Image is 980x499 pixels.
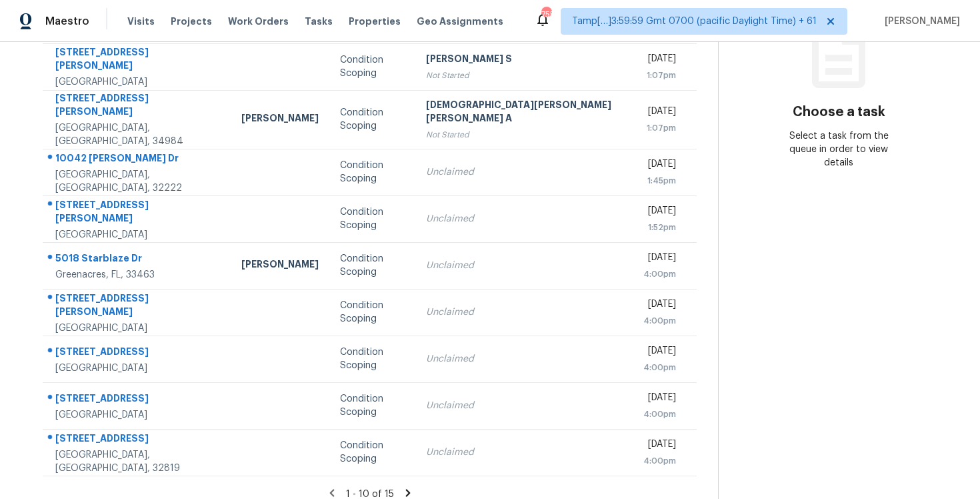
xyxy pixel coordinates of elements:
span: 1 - 10 of 15 [346,490,394,499]
div: [GEOGRAPHIC_DATA] [55,228,220,241]
div: [DATE] [643,52,676,69]
div: [STREET_ADDRESS][PERSON_NAME] [55,91,220,121]
div: 4:00pm [643,314,676,328]
div: [DEMOGRAPHIC_DATA][PERSON_NAME] [PERSON_NAME] A [426,98,623,128]
div: Condition Scoping [340,299,405,326]
span: Geo Assignments [417,15,503,28]
div: [GEOGRAPHIC_DATA] [55,322,220,335]
div: Unclaimed [426,259,623,272]
div: [GEOGRAPHIC_DATA], [GEOGRAPHIC_DATA], 34984 [55,121,220,148]
div: Not Started [426,128,623,141]
div: [PERSON_NAME] S [426,52,623,69]
div: 4:00pm [643,408,676,421]
span: Tasks [305,17,333,26]
div: Condition Scoping [340,252,405,279]
div: 1:45pm [643,174,676,187]
div: Condition Scoping [340,439,405,466]
span: Maestro [45,15,89,28]
span: [PERSON_NAME] [879,15,960,28]
div: 4:00pm [643,454,676,468]
div: [DATE] [643,298,676,314]
div: [DATE] [643,438,676,454]
div: Select a task from the queue in order to view details [779,129,899,169]
div: Unclaimed [426,399,623,412]
div: [GEOGRAPHIC_DATA] [55,408,220,422]
span: Visits [127,15,155,28]
div: [PERSON_NAME] [241,111,319,128]
div: 4:00pm [643,361,676,374]
div: [DATE] [643,391,676,408]
div: [DATE] [643,344,676,361]
div: 1:07pm [643,69,676,82]
div: [GEOGRAPHIC_DATA], [GEOGRAPHIC_DATA], 32819 [55,448,220,475]
div: Condition Scoping [340,346,405,372]
div: Unclaimed [426,352,623,366]
div: Unclaimed [426,212,623,225]
div: 5018 Starblaze Dr [55,252,220,268]
span: Projects [171,15,212,28]
div: Condition Scoping [340,53,405,80]
div: Greenacres, FL, 33463 [55,268,220,282]
div: 4:00pm [643,268,676,281]
h3: Choose a task [793,105,885,119]
div: [STREET_ADDRESS][PERSON_NAME] [55,292,220,322]
div: 755 [541,8,551,21]
div: 1:07pm [643,121,676,135]
div: [GEOGRAPHIC_DATA], [GEOGRAPHIC_DATA], 32222 [55,168,220,195]
div: [STREET_ADDRESS] [55,345,220,362]
div: Not Started [426,69,623,82]
div: Condition Scoping [340,392,405,419]
div: Unclaimed [426,165,623,179]
span: Work Orders [228,15,289,28]
div: [DATE] [643,204,676,221]
div: [GEOGRAPHIC_DATA] [55,75,220,89]
div: [STREET_ADDRESS] [55,432,220,448]
div: Unclaimed [426,306,623,319]
div: Condition Scoping [340,159,405,185]
div: [STREET_ADDRESS] [55,392,220,408]
div: [DATE] [643,251,676,268]
div: [STREET_ADDRESS][PERSON_NAME] [55,198,220,228]
div: [DATE] [643,105,676,121]
div: Condition Scoping [340,205,405,232]
div: [PERSON_NAME] [241,258,319,274]
span: Properties [349,15,401,28]
div: [DATE] [643,157,676,174]
div: 1:52pm [643,221,676,234]
div: 10042 [PERSON_NAME] Dr [55,151,220,168]
div: Condition Scoping [340,106,405,133]
div: [STREET_ADDRESS][PERSON_NAME] [55,45,220,75]
div: Unclaimed [426,446,623,459]
div: [GEOGRAPHIC_DATA] [55,362,220,375]
span: Tamp[…]3:59:59 Gmt 0700 (pacific Daylight Time) + 61 [572,15,817,28]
